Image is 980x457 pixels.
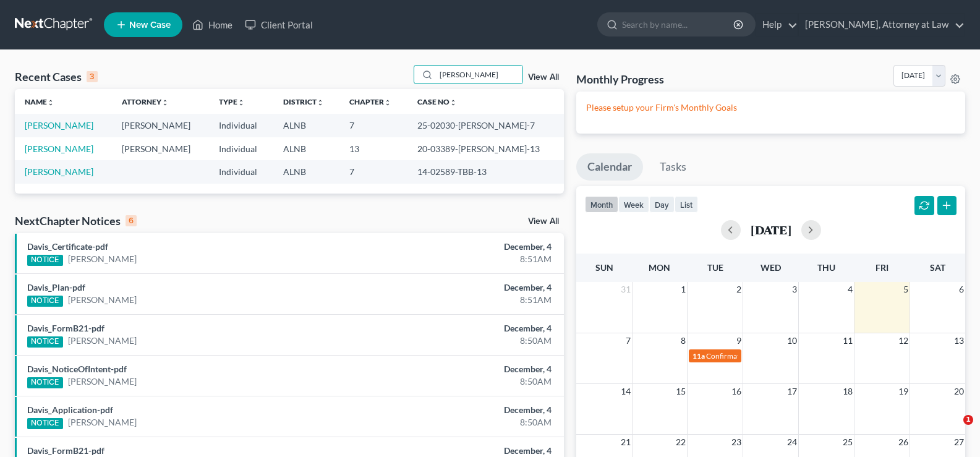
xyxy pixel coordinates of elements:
[385,322,552,335] div: December, 4
[756,14,798,36] a: Help
[385,335,552,347] div: 8:50AM
[761,262,781,273] span: Wed
[649,153,697,181] a: Tasks
[339,137,407,160] td: 13
[15,69,98,84] div: Recent Cases
[620,384,632,399] span: 14
[450,99,457,106] i: unfold_more
[407,160,564,183] td: 14-02589-TBB-13
[786,333,798,348] span: 10
[219,97,245,106] a: Typeunfold_more
[963,415,973,425] span: 1
[897,333,910,348] span: 12
[339,114,407,137] td: 7
[273,160,340,183] td: ALNB
[786,435,798,450] span: 24
[846,282,854,297] span: 4
[528,73,559,82] a: View All
[675,435,687,450] span: 22
[126,215,137,226] div: 6
[129,20,171,30] span: New Case
[27,418,63,429] div: NOTICE
[68,253,137,265] a: [PERSON_NAME]
[618,196,649,213] button: week
[161,99,169,106] i: unfold_more
[273,137,340,160] td: ALNB
[675,384,687,399] span: 15
[751,223,791,236] h2: [DATE]
[786,384,798,399] span: 17
[730,384,743,399] span: 16
[436,66,522,83] input: Search by name...
[680,282,687,297] span: 1
[842,435,854,450] span: 25
[385,416,552,429] div: 8:50AM
[209,114,273,137] td: Individual
[649,196,675,213] button: day
[680,333,687,348] span: 8
[842,333,854,348] span: 11
[735,333,743,348] span: 9
[239,14,319,36] a: Client Portal
[385,294,552,306] div: 8:51AM
[15,213,137,228] div: NextChapter Notices
[27,282,85,293] a: Davis_Plan-pdf
[186,14,239,36] a: Home
[25,166,93,177] a: [PERSON_NAME]
[385,253,552,265] div: 8:51AM
[576,153,643,181] a: Calendar
[122,97,169,106] a: Attorneyunfold_more
[576,72,664,87] h3: Monthly Progress
[842,384,854,399] span: 18
[68,416,137,429] a: [PERSON_NAME]
[938,415,968,445] iframe: Intercom live chat
[799,14,965,36] a: [PERSON_NAME], Attorney at Law
[209,160,273,183] td: Individual
[25,97,54,106] a: Nameunfold_more
[897,435,910,450] span: 26
[68,375,137,388] a: [PERSON_NAME]
[706,351,837,361] span: Confirmation Date for [PERSON_NAME]
[68,335,137,347] a: [PERSON_NAME]
[902,282,910,297] span: 5
[407,137,564,160] td: 20-03389-[PERSON_NAME]-13
[339,160,407,183] td: 7
[958,282,965,297] span: 6
[27,404,113,415] a: Davis_Application-pdf
[283,97,324,106] a: Districtunfold_more
[349,97,391,106] a: Chapterunfold_more
[692,351,705,361] span: 11a
[385,445,552,457] div: December, 4
[953,384,965,399] span: 20
[586,101,955,114] p: Please setup your Firm's Monthly Goals
[27,241,108,252] a: Davis_Certificate-pdf
[25,120,93,130] a: [PERSON_NAME]
[27,336,63,348] div: NOTICE
[675,196,698,213] button: list
[27,323,104,333] a: Davis_FormB21-pdf
[209,137,273,160] td: Individual
[595,262,613,273] span: Sun
[112,137,209,160] td: [PERSON_NAME]
[707,262,723,273] span: Tue
[735,282,743,297] span: 2
[273,114,340,137] td: ALNB
[87,71,98,82] div: 3
[385,281,552,294] div: December, 4
[385,363,552,375] div: December, 4
[897,384,910,399] span: 19
[622,13,735,36] input: Search by name...
[953,333,965,348] span: 13
[27,377,63,388] div: NOTICE
[27,445,104,456] a: Davis_FormB21-pdf
[817,262,835,273] span: Thu
[585,196,618,213] button: month
[624,333,632,348] span: 7
[649,262,670,273] span: Mon
[25,143,93,154] a: [PERSON_NAME]
[317,99,324,106] i: unfold_more
[68,294,137,306] a: [PERSON_NAME]
[385,241,552,253] div: December, 4
[528,217,559,226] a: View All
[407,114,564,137] td: 25-02030-[PERSON_NAME]-7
